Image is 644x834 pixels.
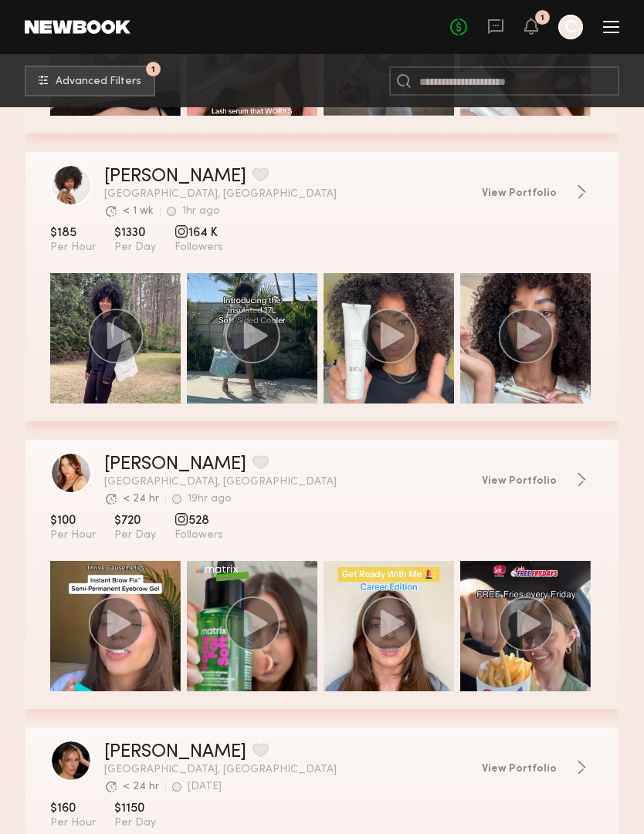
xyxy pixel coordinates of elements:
span: $720 [114,513,156,528]
span: Per Hour [50,816,96,830]
span: $160 [50,801,96,816]
a: View Portfolio [482,472,594,488]
a: [PERSON_NAME] [104,743,246,761]
div: 1 [541,14,544,22]
span: [GEOGRAPHIC_DATA], [GEOGRAPHIC_DATA] [104,765,469,775]
div: < 24 hr [123,782,159,792]
span: 164 K [175,225,223,241]
span: [GEOGRAPHIC_DATA], [GEOGRAPHIC_DATA] [104,477,469,488]
span: Per Hour [50,241,96,255]
div: < 24 hr [123,494,159,505]
span: [GEOGRAPHIC_DATA], [GEOGRAPHIC_DATA] [104,189,469,200]
div: [DATE] [188,782,222,792]
div: 19hr ago [188,494,232,505]
span: $1330 [114,225,156,241]
a: [PERSON_NAME] [104,455,246,474]
a: View Portfolio [482,184,594,200]
span: $1150 [114,801,156,816]
span: View Portfolio [482,476,557,487]
a: [PERSON_NAME] [104,167,246,186]
span: Per Day [114,816,156,830]
span: 1 [151,66,155,73]
a: C [558,15,583,39]
span: Per Day [114,528,156,542]
span: Followers [175,241,223,255]
span: View Portfolio [482,764,557,775]
span: $185 [50,225,96,241]
span: View Portfolio [482,188,557,199]
div: 1hr ago [182,206,220,217]
span: Followers [175,528,223,542]
span: Per Hour [50,528,96,542]
span: 528 [175,513,223,528]
span: Advanced Filters [56,76,141,87]
a: View Portfolio [482,760,594,775]
div: < 1 wk [123,206,154,217]
span: Per Day [114,241,156,255]
span: $100 [50,513,96,528]
button: 1Advanced Filters [25,66,155,96]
